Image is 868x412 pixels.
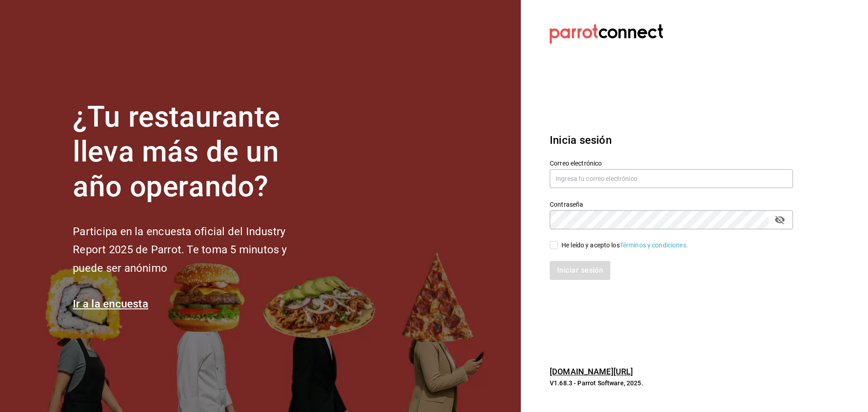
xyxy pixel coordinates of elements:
label: Correo electrónico [550,160,793,166]
h1: ¿Tu restaurante lleva más de un año operando? [73,100,317,204]
button: passwordField [772,212,788,227]
div: He leído y acepto los [561,241,688,250]
h3: Inicia sesión [550,132,793,148]
a: Términos y condiciones. [620,242,688,249]
input: Ingresa tu correo electrónico [550,169,793,188]
p: V1.68.3 - Parrot Software, 2025. [550,379,793,388]
h2: Participa en la encuesta oficial del Industry Report 2025 de Parrot. Te toma 5 minutos y puede se... [73,223,317,278]
a: [DOMAIN_NAME][URL] [550,367,633,376]
label: Contraseña [550,201,793,208]
a: Ir a la encuesta [73,298,148,310]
